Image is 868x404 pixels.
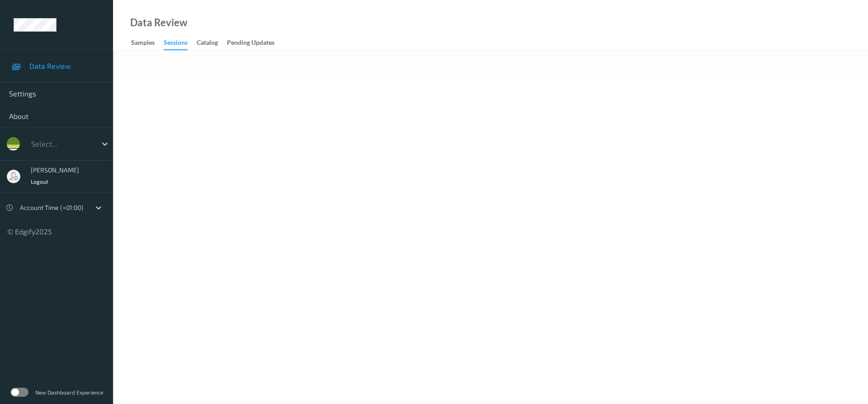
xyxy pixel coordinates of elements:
div: Sessions [164,38,188,50]
div: Samples [131,38,155,49]
div: Catalog [197,38,218,49]
a: Pending Updates [227,37,283,49]
div: Pending Updates [227,38,274,49]
a: Catalog [197,37,227,49]
a: Samples [131,37,164,49]
a: Sessions [164,37,197,50]
div: Data Review [130,18,187,27]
